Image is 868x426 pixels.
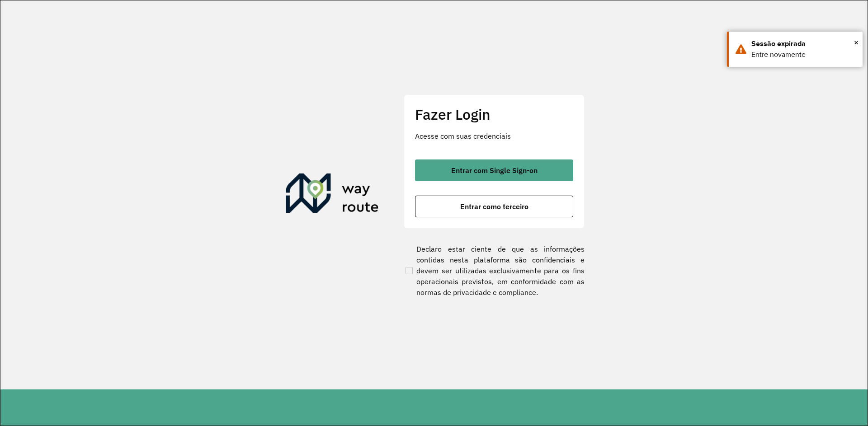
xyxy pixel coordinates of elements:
[415,159,573,181] button: button
[415,196,573,217] button: button
[286,173,379,217] img: Roteirizador AmbevTech
[751,38,856,49] div: Sessão expirada
[451,167,538,174] span: Entrar com Single Sign-on
[854,36,859,49] span: ×
[415,131,573,141] p: Acesse com suas credenciais
[854,36,859,49] button: Close
[751,49,856,60] div: Entre novamente
[415,106,573,123] h2: Fazer Login
[460,203,528,210] span: Entrar como terceiro
[404,243,585,298] label: Declaro estar ciente de que as informações contidas nesta plataforma são confidenciais e devem se...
